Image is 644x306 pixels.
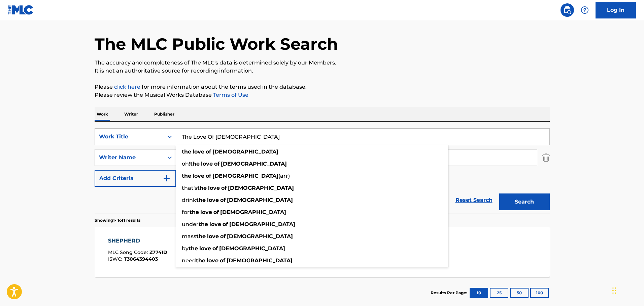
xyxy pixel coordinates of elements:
strong: the [199,221,208,227]
form: Search Form [95,128,550,214]
div: SHEPHERD [108,237,167,245]
strong: of [206,148,211,155]
strong: [DEMOGRAPHIC_DATA] [228,185,294,191]
strong: [DEMOGRAPHIC_DATA] [212,148,278,155]
span: MLC Song Code : [108,249,149,255]
a: click here [114,84,140,90]
strong: of [220,257,225,264]
strong: love [207,233,219,239]
strong: the [197,185,207,191]
strong: love [207,197,219,203]
strong: [DEMOGRAPHIC_DATA] [221,161,287,167]
span: (arr) [278,173,290,179]
strong: [DEMOGRAPHIC_DATA] [229,221,295,227]
iframe: Chat Widget [610,274,644,306]
strong: of [212,245,218,252]
strong: love [193,148,204,155]
span: oh! [182,161,190,167]
a: Terms of Use [212,92,248,98]
strong: of [220,197,226,203]
p: The accuracy and completeness of The MLC's data is determined solely by our Members. [95,59,550,67]
p: Please for more information about the terms used in the database. [95,83,550,91]
strong: of [213,209,219,215]
strong: the [182,148,191,155]
strong: [DEMOGRAPHIC_DATA] [219,245,285,252]
a: Log In [596,2,636,18]
span: Z7741D [149,249,167,255]
button: Add Criteria [95,170,176,187]
p: Showing 1 - 1 of 1 results [95,217,140,223]
span: T3064394403 [124,256,158,262]
button: 50 [510,288,529,298]
strong: the [196,257,205,264]
strong: love [209,221,221,227]
p: It is not an authoritative source for recording information. [95,67,550,75]
span: for [182,209,190,215]
p: Results Per Page: [431,290,469,296]
div: Writer Name [99,154,160,162]
button: Search [499,193,550,210]
span: mass [182,233,196,239]
strong: the [182,173,191,179]
strong: love [193,173,204,179]
strong: of [206,173,211,179]
strong: love [208,185,220,191]
strong: love [201,161,213,167]
strong: of [223,221,228,227]
strong: the [196,233,206,239]
p: Please review the Musical Works Database [95,91,550,99]
span: that's [182,185,197,191]
strong: the [189,245,198,252]
strong: [DEMOGRAPHIC_DATA] [227,257,293,264]
strong: of [214,161,219,167]
strong: [DEMOGRAPHIC_DATA] [227,197,293,203]
strong: of [220,233,226,239]
button: 25 [490,288,508,298]
a: Reset Search [452,193,496,208]
strong: love [200,209,212,215]
span: ISWC : [108,256,124,262]
strong: love [207,257,218,264]
img: search [563,6,571,14]
h1: The MLC Public Work Search [95,34,338,54]
strong: [DEMOGRAPHIC_DATA] [212,173,278,179]
div: Work Title [99,133,160,141]
span: under [182,221,199,227]
a: Public Search [561,3,574,17]
strong: the [196,197,206,203]
img: 9d2ae6d4665cec9f34b9.svg [163,174,171,182]
button: 10 [470,288,488,298]
p: Publisher [152,107,176,121]
p: Writer [122,107,140,121]
strong: love [199,245,211,252]
p: Work [95,107,110,121]
img: Delete Criterion [542,149,550,166]
strong: the [190,209,199,215]
div: Drag [612,280,616,301]
span: drink [182,197,196,203]
span: need [182,257,196,264]
button: 100 [530,288,549,298]
img: MLC Logo [8,5,34,15]
strong: [DEMOGRAPHIC_DATA] [220,209,286,215]
img: help [581,6,589,14]
strong: of [221,185,227,191]
a: SHEPHERDMLC Song Code:Z7741DISWC:T3064394403Writers (4)[PERSON_NAME], [PERSON_NAME] [PERSON_NAME]... [95,227,550,277]
strong: the [190,161,200,167]
strong: [DEMOGRAPHIC_DATA] [227,233,293,239]
div: Help [578,3,591,17]
span: by [182,245,189,252]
